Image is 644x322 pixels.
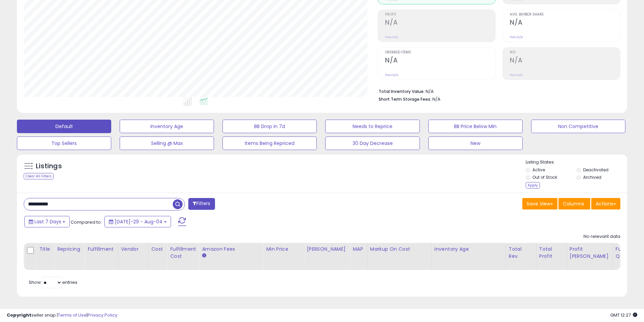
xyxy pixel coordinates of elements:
[188,198,215,210] button: Filters
[222,120,317,133] button: BB Drop in 7d
[39,246,51,253] div: Title
[385,19,495,28] h2: N/A
[526,182,540,189] div: Apply
[558,198,590,209] button: Columns
[379,87,615,95] li: N/A
[531,120,625,133] button: Non Competitive
[532,174,557,180] label: Out of Stock
[428,137,523,150] button: New
[34,218,61,225] span: Last 7 Days
[120,137,214,150] button: Selling @ Max
[510,56,620,66] h2: N/A
[24,216,70,227] button: Last 7 Days
[370,246,429,253] div: Markup on Cost
[570,246,610,260] div: Profit [PERSON_NAME]
[385,73,398,77] small: Prev: N/A
[432,96,440,102] span: N/A
[510,19,620,28] h2: N/A
[583,233,620,240] div: No relevant data
[88,246,115,253] div: Fulfillment
[36,162,62,171] h5: Listings
[170,246,196,260] div: Fulfillment Cost
[510,73,523,77] small: Prev: N/A
[510,13,620,17] span: Avg. Buybox Share
[307,246,347,253] div: [PERSON_NAME]
[509,246,533,260] div: Total Rev.
[120,120,214,133] button: Inventory Age
[428,120,523,133] button: BB Price Below Min
[325,137,420,150] button: 30 Day Decrease
[24,173,54,179] div: Clear All Filters
[7,312,117,319] div: seller snap | |
[222,137,317,150] button: Items Being Repriced
[510,35,523,39] small: Prev: N/A
[29,279,77,286] span: Show: entries
[385,13,495,17] span: Profit
[325,120,420,133] button: Needs to Reprice
[385,35,398,39] small: Prev: N/A
[385,56,495,66] h2: N/A
[583,174,601,180] label: Archived
[353,246,364,253] div: MAP
[583,167,609,173] label: Deactivated
[202,246,260,253] div: Amazon Fees
[526,159,627,166] p: Listing States:
[58,312,87,318] a: Terms of Use
[385,51,495,54] span: Ordered Items
[151,246,165,253] div: Cost
[57,246,82,253] div: Repricing
[434,246,503,253] div: Inventory Age
[7,312,31,318] strong: Copyright
[591,198,620,209] button: Actions
[532,167,545,173] label: Active
[379,89,425,94] b: Total Inventory Value:
[266,246,301,253] div: Min Price
[367,243,431,270] th: The percentage added to the cost of goods (COGS) that forms the calculator for Min & Max prices.
[17,120,111,133] button: Default
[121,246,146,253] div: Vendor
[118,243,148,270] th: CSV column name: cust_attr_2_Vendor
[88,312,117,318] a: Privacy Policy
[202,253,206,259] small: Amazon Fees.
[616,246,639,260] div: Fulfillable Quantity
[563,200,584,207] span: Columns
[510,51,620,54] span: ROI
[522,198,557,209] button: Save View
[104,216,171,227] button: [DATE]-29 - Aug-04
[115,218,163,225] span: [DATE]-29 - Aug-04
[379,96,431,102] b: Short Term Storage Fees:
[17,137,111,150] button: Top Sellers
[539,246,564,260] div: Total Profit
[71,219,102,225] span: Compared to:
[610,312,637,318] span: 2025-08-12 12:27 GMT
